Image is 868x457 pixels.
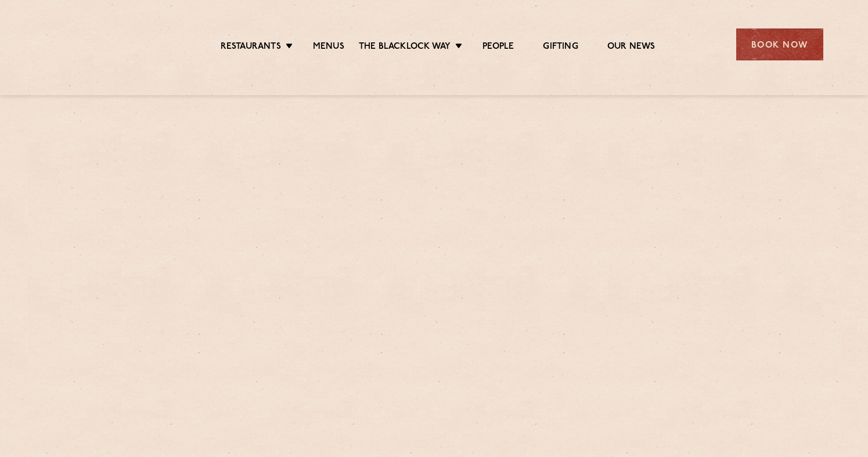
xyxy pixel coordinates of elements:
img: svg%3E [45,11,146,78]
div: Book Now [736,28,823,60]
a: People [482,41,514,54]
a: Our News [607,41,655,54]
a: Menus [313,41,344,54]
a: Gifting [543,41,578,54]
a: The Blacklock Way [359,41,451,54]
a: Restaurants [221,41,281,54]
